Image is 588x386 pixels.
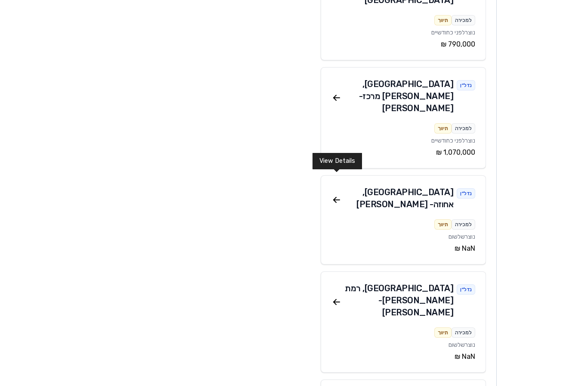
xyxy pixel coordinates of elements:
span: נוצר לפני כחודשיים [431,29,475,36]
span: נוצר שלשום [449,233,475,240]
div: תיווך [434,219,452,230]
div: [GEOGRAPHIC_DATA] , [PERSON_NAME] מרכז - [PERSON_NAME] [342,78,454,114]
div: תיווך [434,123,452,134]
span: נוצר לפני כחודשיים [431,137,475,144]
div: למכירה [452,123,475,134]
div: תיווך [434,327,452,338]
div: ‏1,070,000 ‏₪ [331,147,475,158]
div: נדל״ן [457,284,475,295]
div: למכירה [452,219,475,230]
div: ‏NaN ‏₪ [331,352,475,362]
div: תיווך [434,15,452,25]
div: למכירה [452,327,475,338]
div: ‏NaN ‏₪ [331,243,475,254]
div: נדל״ן [457,188,475,199]
div: למכירה [452,15,475,25]
div: [GEOGRAPHIC_DATA] , רמת [PERSON_NAME] - [PERSON_NAME] [342,282,454,318]
div: נדל״ן [457,80,475,90]
div: ‏790,000 ‏₪ [331,39,475,50]
span: נוצר שלשום [449,341,475,349]
div: [GEOGRAPHIC_DATA] , אחוזה - [PERSON_NAME] [342,186,454,210]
